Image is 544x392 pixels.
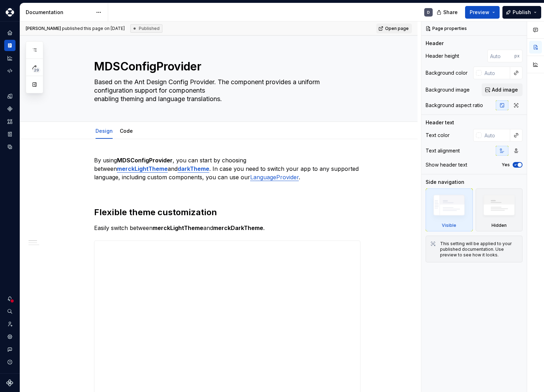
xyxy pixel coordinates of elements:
[426,147,460,154] div: Text alignment
[117,165,168,172] a: merckLightTheme
[440,241,518,258] div: This setting will be applied to your published documentation. Use preview to see how it looks.
[426,52,459,60] div: Header height
[6,379,13,386] svg: Supernova Logo
[26,26,61,31] span: [PERSON_NAME]
[376,24,412,33] a: Open page
[482,83,523,96] button: Add image
[502,162,510,168] label: Yes
[26,9,92,16] div: Documentation
[470,9,489,16] span: Preview
[213,224,263,231] strong: merckDarkTheme
[4,52,16,64] a: Analytics
[426,132,450,139] div: Text color
[492,86,518,93] span: Add image
[426,102,483,109] div: Background aspect ratio
[482,67,510,79] input: Auto
[4,318,16,330] a: Invite team
[4,27,16,38] a: Home
[426,119,454,126] div: Header text
[117,123,136,138] div: Code
[4,129,16,140] a: Storybook stories
[120,128,133,134] a: Code
[93,58,359,75] textarea: MDSConfigProvider
[385,26,409,31] span: Open page
[4,331,16,342] a: Settings
[465,6,500,19] button: Preview
[117,157,173,164] strong: MDSConfigProvider
[4,293,16,304] button: Notifications
[427,10,430,15] div: D
[4,141,16,153] a: Data sources
[442,223,456,228] div: Visible
[130,24,162,33] div: Published
[26,26,125,31] span: published this page on [DATE]
[513,9,531,16] span: Publish
[4,103,16,114] a: Components
[178,165,209,172] a: darkTheme
[4,65,16,76] a: Code automation
[4,116,16,127] a: Assets
[426,86,470,93] div: Background image
[94,156,360,181] p: By using , you can start by choosing between and . In case you need to switch your app to any sup...
[94,207,360,218] h2: Flexible theme customization
[93,123,116,138] div: Design
[426,40,444,47] div: Header
[93,76,359,105] textarea: Based on the Ant Design Config Provider. The component provides a uniform configuration support f...
[4,91,16,102] a: Design tokens
[94,224,360,232] p: Easily switch between and .
[492,223,507,228] div: Hidden
[6,8,14,17] img: 317a9594-9ec3-41ad-b59a-e557b98ff41d.png
[476,188,523,231] div: Hidden
[426,161,467,168] div: Show header text
[250,174,299,181] a: LanguageProvider
[4,306,16,317] button: Search ⌘K
[482,129,510,142] input: Auto
[426,188,473,231] div: Visible
[502,6,541,19] button: Publish
[514,53,520,59] p: px
[426,69,468,76] div: Background color
[443,9,458,16] span: Share
[153,224,203,231] strong: merckLightTheme
[487,50,514,62] input: Auto
[426,179,464,186] div: Side navigation
[95,128,113,134] a: Design
[33,67,40,73] span: 29
[433,6,462,19] button: Share
[4,40,16,51] a: Documentation
[4,344,16,355] button: Contact support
